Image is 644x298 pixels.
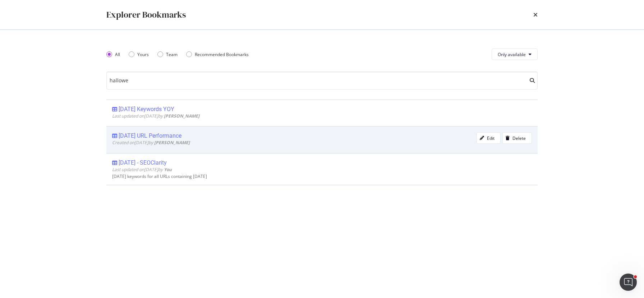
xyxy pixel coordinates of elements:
[137,51,149,58] div: Yours
[533,9,538,21] div: times
[106,51,120,58] div: All
[195,51,249,58] div: Recommended Bookmarks
[477,132,501,144] button: Edit
[129,51,149,58] div: Yours
[492,49,538,60] button: Only available
[498,51,526,58] span: Only available
[119,132,181,139] div: [DATE] URL Performance
[119,159,167,166] div: [DATE] - SEOClarity
[106,9,186,21] div: Explorer Bookmarks
[164,113,199,119] b: [PERSON_NAME]
[112,139,190,146] span: Created on [DATE] by
[154,139,190,146] b: [PERSON_NAME]
[112,174,532,179] div: [DATE] keywords for all URLs containing [DATE]
[157,51,178,58] div: Team
[106,72,538,90] input: Search
[164,166,172,173] b: You
[186,51,249,58] div: Recommended Bookmarks
[112,113,199,119] span: Last updated on [DATE] by
[620,274,637,291] iframe: Intercom live chat
[512,135,526,141] div: Delete
[487,135,494,141] div: Edit
[119,106,174,113] div: [DATE] Keywords YOY
[112,166,172,173] span: Last updated on [DATE] by
[115,51,120,58] div: All
[166,51,178,58] div: Team
[502,132,532,144] button: Delete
